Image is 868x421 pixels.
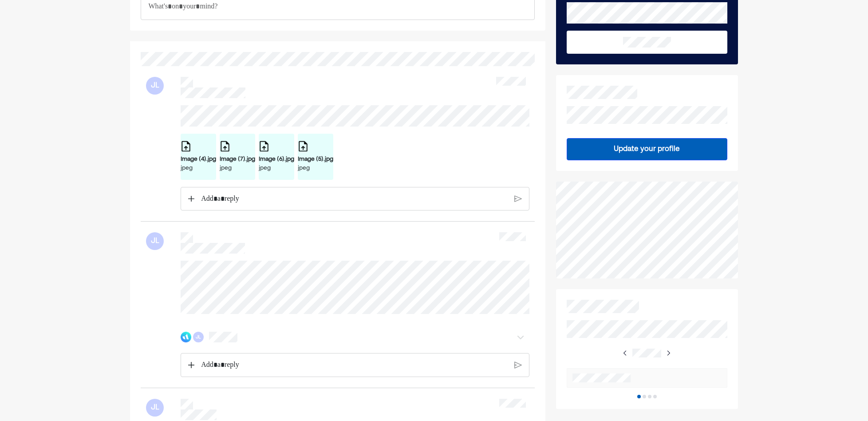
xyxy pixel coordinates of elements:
[298,164,333,173] div: jpeg
[146,232,164,250] div: JL
[259,164,294,173] div: jpeg
[298,155,333,164] div: Image (5).jpg
[220,164,255,173] div: jpeg
[181,155,216,164] div: Image (4).jpg
[197,187,512,210] div: Rich Text Editor. Editing area: main
[146,399,164,417] div: JL
[181,164,216,173] div: jpeg
[665,350,672,357] img: right-arrow
[193,332,204,342] div: JL
[259,155,294,164] div: Image (6).jpg
[622,350,629,357] img: right-arrow
[197,353,512,377] div: Rich Text Editor. Editing area: main
[220,155,255,164] div: Image (7).jpg
[567,138,727,160] button: Update your profile
[146,77,164,95] div: JL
